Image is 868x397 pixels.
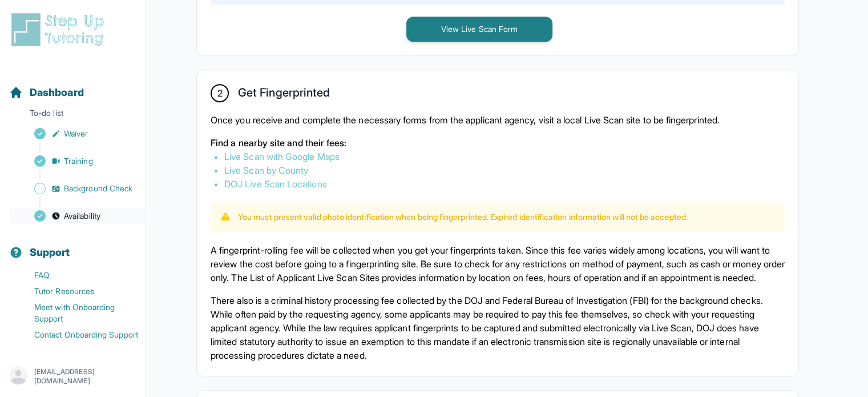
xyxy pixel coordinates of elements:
[9,153,146,169] a: Training
[211,294,785,362] p: There also is a criminal history processing fee collected by the DOJ and Federal Bureau of Invest...
[34,367,136,386] p: [EMAIL_ADDRESS][DOMAIN_NAME]
[238,86,330,104] h2: Get Fingerprinted
[9,11,111,48] img: logo
[64,210,100,222] span: Availability
[238,211,688,223] p: You must present valid photo identification when being fingerprinted. Expired identification info...
[9,299,146,327] a: Meet with Onboarding Support
[5,107,141,123] p: To-do list
[211,243,785,284] p: A fingerprint-rolling fee will be collected when you get your fingerprints taken. Since this fee ...
[9,208,146,224] a: Availability
[64,183,132,194] span: Background Check
[211,136,785,150] p: Find a nearby site and their fees:
[30,244,70,260] span: Support
[5,66,141,105] button: Dashboard
[217,86,222,100] span: 2
[5,226,141,265] button: Support
[211,113,785,127] p: Once you receive and complete the necessary forms from the applicant agency, visit a local Live S...
[224,178,327,190] a: DOJ Live Scan Locations
[406,23,552,34] a: View Live Scan Form
[9,85,84,101] a: Dashboard
[9,181,146,197] a: Background Check
[64,128,88,139] span: Waiver
[64,155,93,167] span: Training
[9,327,146,343] a: Contact Onboarding Support
[9,366,136,387] button: [EMAIL_ADDRESS][DOMAIN_NAME]
[406,17,552,42] button: View Live Scan Form
[9,267,146,283] a: FAQ
[9,283,146,299] a: Tutor Resources
[224,165,308,176] a: Live Scan by County
[30,85,84,101] span: Dashboard
[224,151,340,162] a: Live Scan with Google Maps
[9,126,146,142] a: Waiver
